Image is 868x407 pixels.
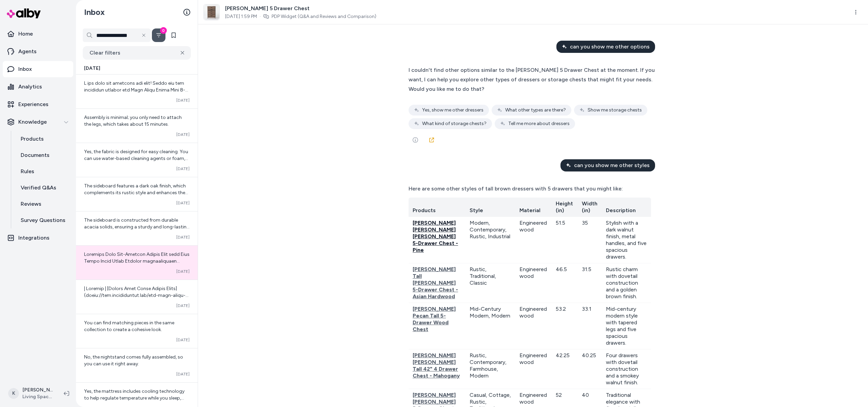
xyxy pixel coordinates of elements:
p: Products [21,135,44,143]
td: Modern, Contemporary, Rustic, Industrial [466,217,515,263]
span: [DATE] [176,371,190,377]
span: [DATE] [176,166,190,171]
div: Here are some other styles of tall brown dressers with 5 drawers that you might like: [409,184,651,194]
button: Clear filters [83,46,191,60]
p: Verified Q&As [21,184,56,192]
th: Style [466,198,515,217]
td: 53.2 [552,303,578,349]
span: [DATE] [84,65,100,72]
span: What kind of storage chests? [422,120,487,127]
a: You can find matching pieces in the same collection to create a cohesive look.[DATE] [76,314,198,348]
a: No, the nightstand comes fully assembled, so you can use it right away.[DATE] [76,348,198,382]
span: No, the nightstand comes fully assembled, so you can use it right away. [84,354,183,367]
a: L ips dolo sit ametcons adi elit! Seddo eiu tem incididun utlabor etd Magn Aliqu Enima Mini 8-Ven... [76,75,198,108]
span: The sideboard features a dark oak finish, which complements its rustic style and enhances the ove... [84,183,188,202]
td: Engineered wood [515,217,552,263]
span: Tell me more about dressers [508,120,570,127]
p: Agents [18,47,37,56]
span: Living Spaces [22,393,53,400]
a: Yes, the fabric is designed for easy cleaning. You can use water-based cleaning agents or foam, b... [76,143,198,177]
a: Survey Questions [14,212,73,228]
a: Products [14,131,73,147]
p: Inbox [18,65,32,73]
a: The sideboard features a dark oak finish, which complements its rustic style and enhances the ove... [76,177,198,211]
td: Four drawers with dovetail construction and a smokey walnut finish. [602,349,651,389]
a: Inbox [3,61,73,77]
p: Survey Questions [21,216,65,224]
td: 42.25 [552,349,578,389]
span: [DATE] [176,235,190,240]
p: Analytics [18,83,42,91]
a: Analytics [3,79,73,95]
button: See more [409,133,422,147]
td: Stylish with a dark walnut finish, metal handles, and five spacious drawers. [602,217,651,263]
td: Engineered wood [515,263,552,303]
p: Integrations [18,234,50,242]
span: The sideboard is constructed from durable acacia solids, ensuring a sturdy and long-lasting piece... [84,217,190,237]
td: 31.5 [578,263,602,303]
td: 51.5 [552,217,578,263]
span: [DATE] [176,132,190,137]
button: Knowledge [3,114,73,130]
a: Home [3,26,73,42]
p: Experiences [18,100,48,108]
span: can you show me other options [570,43,650,51]
td: Engineered wood [515,303,552,349]
span: I couldn't find other options similar to the [PERSON_NAME] 5 Drawer Chest at the moment. If you w... [409,67,655,92]
th: Height (in) [552,198,578,217]
span: Show me storage chests [588,107,642,114]
a: Rules [14,163,73,180]
td: 46.5 [552,263,578,303]
td: 33.1 [578,303,602,349]
span: [DATE] [176,269,190,274]
a: Agents [3,43,73,60]
span: [PERSON_NAME] Tall [PERSON_NAME] 5-Drawer Chest - Asian Hardwood [413,266,458,300]
a: PDP Widget (Q&A and Reviews and Comparison) [272,13,376,20]
a: The sideboard is constructed from durable acacia solids, ensuring a sturdy and long-lasting piece... [76,211,198,245]
span: [DATE] 1:59 PM [225,13,257,20]
th: Material [515,198,552,217]
p: Documents [21,151,50,159]
span: [PERSON_NAME] Pecan Tall 5-Drawer Wood Chest [413,306,456,332]
p: Reviews [21,200,41,208]
span: [DATE] [176,98,190,103]
td: Rustic, Contemporary, Farmhouse, Modern [466,349,515,389]
td: Mid-Century Modern, Modern [466,303,515,349]
span: [DATE] [176,200,190,206]
button: Filter [152,28,165,42]
a: Documents [14,147,73,163]
th: Products [409,198,466,217]
span: Assembly is minimal; you only need to attach the legs, which takes about 15 minutes. [84,115,182,127]
td: 40.25 [578,349,602,389]
span: [PERSON_NAME] [PERSON_NAME] [PERSON_NAME] 5-Drawer Chest - Pine [413,220,458,253]
h2: Inbox [84,7,105,17]
span: K [8,388,19,399]
button: K[PERSON_NAME]Living Spaces [4,383,58,404]
span: can you show me other styles [574,161,650,169]
td: Mid-century modern style with tapered legs and five spacious drawers. [602,303,651,349]
span: L ips dolo sit ametcons adi elit! Seddo eiu tem incididun utlabor etd Magn Aliqu Enima Mini 8-Ven... [84,80,189,269]
div: 0 [160,27,167,34]
span: You can find matching pieces in the same collection to create a cohesive look. [84,320,174,332]
td: Rustic charm with dovetail construction and a golden brown finish. [602,263,651,303]
a: Loremips Dolo Sit-Ametcon Adipis Elit sedd Eius Tempo Incid Utlab Etdolor magnaaliquaen admini ve... [76,245,198,280]
a: Verified Q&As [14,180,73,196]
td: 35 [578,217,602,263]
a: | Loremip | [Dolors Amet Conse Adipis Elits](doeiu://tem.incididuntut.lab/etd-magn-aliqu-enima-mi... [76,280,198,314]
span: What other types are there? [505,107,566,114]
span: [PERSON_NAME] 5 Drawer Chest [225,4,376,13]
span: [PERSON_NAME] [PERSON_NAME] Tall 42" 4 Drawer Chest - Mahogany [413,352,460,379]
span: Yes, the fabric is designed for easy cleaning. You can use water-based cleaning agents or foam, b... [84,149,188,175]
span: · [260,13,261,20]
a: Experiences [3,96,73,113]
th: Width (in) [578,198,602,217]
span: Yes, show me other dressers [422,107,484,114]
span: [DATE] [176,303,190,308]
img: alby Logo [7,8,41,18]
p: [PERSON_NAME] [22,387,53,393]
p: Home [18,30,33,38]
a: Reviews [14,196,73,212]
a: Assembly is minimal; you only need to attach the legs, which takes about 15 minutes.[DATE] [76,108,198,143]
img: 328636_brown_composite_chest_signature_01.jpg [204,4,219,20]
th: Description [602,198,651,217]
